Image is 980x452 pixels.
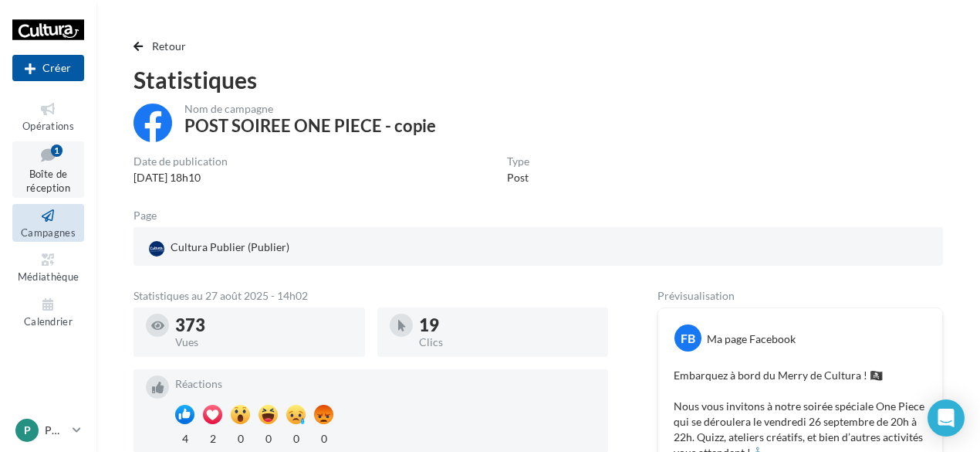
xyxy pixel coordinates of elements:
[674,325,701,352] div: FB
[133,170,228,185] div: [DATE] 18h10
[175,428,194,447] div: 4
[184,104,436,114] div: Nom de campagne
[507,156,529,167] div: Type
[133,291,608,301] div: Statistiques au 27 août 2025 - 14h02
[26,168,70,195] span: Boîte de réception
[707,331,796,347] div: Ma page Facebook
[419,337,596,348] div: Clics
[175,379,596,389] div: Réactions
[133,210,169,221] div: Page
[12,97,84,135] a: Opérations
[507,170,529,185] div: Post
[175,337,353,348] div: Vues
[184,117,436,134] div: POST SOIREE ONE PIECE - copie
[133,156,228,167] div: Date de publication
[419,317,596,334] div: 19
[12,416,84,445] a: P PUBLIER
[12,293,84,331] a: Calendrier
[203,428,222,447] div: 2
[12,204,84,242] a: Campagnes
[928,399,965,437] div: Open Intercom Messenger
[152,39,187,53] span: Retour
[259,428,278,447] div: 0
[24,423,31,438] span: P
[18,270,79,283] span: Médiathèque
[146,236,407,260] a: Cultura Publier (Publier)
[45,423,66,438] p: PUBLIER
[175,317,353,334] div: 373
[12,55,84,81] div: Nouvelle campagne
[21,226,76,239] span: Campagnes
[657,291,943,301] div: Prévisualisation
[51,144,63,157] div: 1
[12,55,84,81] button: Créer
[12,141,84,198] a: Boîte de réception1
[286,428,306,447] div: 0
[133,37,193,56] button: Retour
[133,68,943,91] div: Statistiques
[22,120,74,132] span: Opérations
[231,428,250,447] div: 0
[24,315,73,328] span: Calendrier
[12,248,84,286] a: Médiathèque
[314,428,333,447] div: 0
[146,236,292,260] div: Cultura Publier (Publier)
